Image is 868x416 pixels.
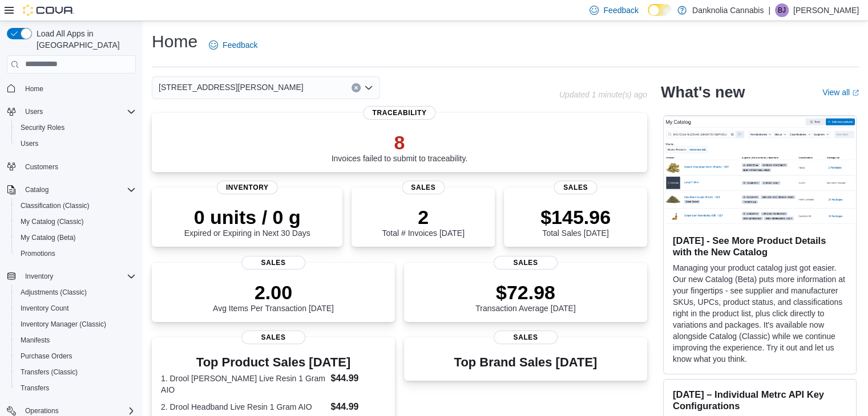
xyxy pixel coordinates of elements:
span: Customers [25,162,58,172]
div: Total Sales [DATE] [540,206,611,238]
span: Adjustments (Classic) [21,288,87,297]
span: My Catalog (Classic) [16,215,136,229]
p: 0 units / 0 g [184,206,310,229]
div: Barbara Jobat [775,3,789,17]
dd: $44.99 [330,372,385,385]
span: Transfers (Classic) [21,368,78,377]
a: Promotions [16,247,60,260]
button: Clear input [352,83,361,92]
button: Catalog [2,182,140,198]
span: Adjustments (Classic) [16,286,136,299]
span: Purchase Orders [16,349,136,363]
a: Transfers [16,381,54,395]
a: My Catalog (Beta) [16,231,80,244]
dt: 2. Drool Headband Live Resin 1 Gram AIO [161,401,326,413]
p: Danknolia Cannabis [692,3,764,17]
span: Sales [494,256,558,270]
button: Transfers (Classic) [11,364,140,380]
a: Home [21,82,48,96]
button: Open list of options [364,83,373,92]
span: Inventory Count [16,301,136,315]
h3: Top Product Sales [DATE] [161,356,386,369]
span: Inventory Manager (Classic) [21,320,106,329]
button: Catalog [21,183,53,197]
span: Dark Mode [648,16,648,17]
p: Managing your product catalog just got easier. Our new Catalog (Beta) puts more information at yo... [673,262,847,365]
span: Security Roles [16,121,136,134]
span: Sales [241,331,305,344]
span: Sales [494,331,558,344]
span: Inventory [217,181,278,194]
button: Customers [2,158,140,175]
span: Transfers (Classic) [16,365,136,379]
div: Total # Invoices [DATE] [382,206,464,238]
span: Inventory [25,272,53,281]
button: Adjustments (Classic) [11,284,140,300]
div: Avg Items Per Transaction [DATE] [213,281,334,313]
span: Sales [554,181,597,194]
a: My Catalog (Classic) [16,215,88,229]
a: Customers [21,160,63,174]
p: 2.00 [213,281,334,304]
button: Users [2,104,140,120]
a: Adjustments (Classic) [16,286,91,299]
a: Classification (Classic) [16,199,94,213]
button: Security Roles [11,120,140,136]
span: Transfers [21,384,49,393]
span: My Catalog (Classic) [21,217,84,226]
div: Transaction Average [DATE] [475,281,576,313]
button: My Catalog (Beta) [11,230,140,246]
dd: $44.99 [330,400,385,414]
p: 8 [332,131,468,154]
button: Inventory Manager (Classic) [11,316,140,332]
a: Inventory Manager (Classic) [16,317,111,331]
a: Manifests [16,333,54,347]
img: Cova [23,5,74,16]
span: Inventory [21,270,136,283]
p: [PERSON_NAME] [793,3,859,17]
p: | [768,3,770,17]
button: Users [11,136,140,152]
button: Home [2,80,140,97]
span: Users [25,107,43,116]
span: Purchase Orders [21,352,72,361]
span: Transfers [16,381,136,395]
span: My Catalog (Beta) [16,231,136,244]
a: Feedback [204,34,262,56]
button: Manifests [11,332,140,348]
h3: Top Brand Sales [DATE] [454,356,597,369]
span: Customers [21,160,136,174]
a: Users [16,137,43,150]
a: Security Roles [16,121,69,134]
svg: External link [852,89,859,96]
span: My Catalog (Beta) [21,233,76,242]
span: Sales [402,181,445,194]
span: Operations [25,406,59,415]
button: Inventory Count [11,300,140,316]
button: Promotions [11,246,140,262]
span: Catalog [21,183,136,197]
p: $72.98 [475,281,576,304]
button: Purchase Orders [11,348,140,364]
span: Users [21,139,38,148]
a: View allExternal link [822,88,859,97]
span: Users [16,137,136,150]
span: Feedback [603,5,638,16]
span: Home [21,81,136,96]
span: Manifests [21,336,50,345]
span: Load All Apps in [GEOGRAPHIC_DATA] [32,28,136,51]
p: $145.96 [540,206,611,229]
span: [STREET_ADDRESS][PERSON_NAME] [159,80,304,94]
span: BJ [778,3,786,17]
span: Inventory Count [21,304,69,313]
p: 2 [382,206,464,229]
button: Transfers [11,380,140,396]
span: Classification (Classic) [21,201,90,210]
span: Feedback [223,39,257,51]
h2: What's new [661,83,745,101]
h1: Home [152,30,197,53]
div: Invoices failed to submit to traceability. [332,131,468,163]
a: Purchase Orders [16,349,77,363]
button: Users [21,105,47,119]
span: Manifests [16,333,136,347]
